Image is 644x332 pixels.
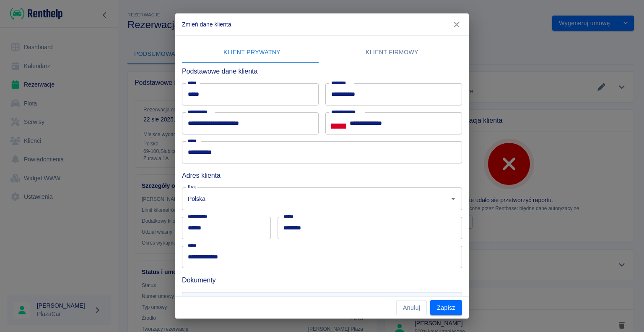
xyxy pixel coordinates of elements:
[396,300,427,316] button: Anuluj
[175,13,469,35] h2: Zmień dane klienta
[331,117,346,130] button: Select country
[188,184,196,190] label: Kraj
[182,275,462,285] h6: Dokumenty
[322,42,462,63] button: Klient firmowy
[182,66,462,76] h6: Podstawowe dane klienta
[182,170,462,181] h6: Adres klienta
[182,42,322,63] button: Klient prywatny
[182,42,462,63] div: lab API tabs example
[430,300,462,316] button: Zapisz
[447,193,459,205] button: Otwórz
